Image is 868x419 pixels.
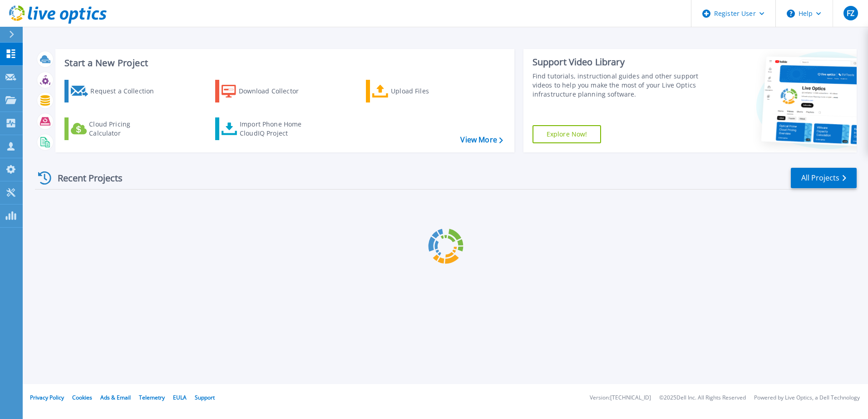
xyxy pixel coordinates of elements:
div: Find tutorials, instructional guides and other support videos to help you make the most of your L... [533,72,702,99]
a: Download Collector [215,80,316,102]
a: Cloud Pricing Calculator [64,117,166,140]
div: Import Phone Home CloudIQ Project [240,120,311,138]
a: Ads & Email [100,394,131,401]
div: Cloud Pricing Calculator [89,120,162,138]
div: Support Video Library [533,56,702,68]
a: Cookies [72,394,92,401]
a: Telemetry [139,394,165,401]
li: Version: [TECHNICAL_ID] [590,395,651,401]
a: Explore Now! [533,125,602,143]
div: Download Collector [239,82,311,100]
a: All Projects [791,168,857,188]
a: Support [195,394,215,401]
div: Recent Projects [35,167,135,189]
a: Privacy Policy [30,394,64,401]
a: Upload Files [366,80,467,102]
a: Request a Collection [64,80,166,102]
h3: Start a New Project [64,58,503,68]
span: FZ [847,10,854,17]
a: EULA [173,394,187,401]
a: View More [460,136,503,144]
div: Request a Collection [90,82,163,100]
li: © 2025 Dell Inc. All Rights Reserved [659,395,746,401]
div: Upload Files [391,82,464,100]
li: Powered by Live Optics, a Dell Technology [754,395,860,401]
